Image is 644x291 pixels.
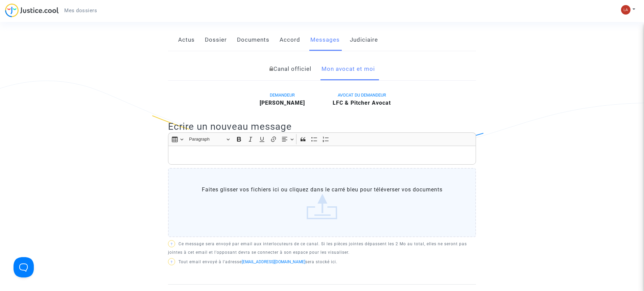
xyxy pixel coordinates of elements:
a: Mon avocat et moi [321,58,375,80]
span: Paragraph [189,135,224,143]
span: ? [171,242,173,246]
div: Rich Text Editor, main [168,146,476,165]
a: Judiciaire [350,29,378,51]
div: Editor toolbar [168,132,476,146]
img: jc-logo.svg [5,3,59,17]
span: Mes dossiers [64,7,97,14]
a: Canal officiel [269,58,311,80]
p: Ce message sera envoyé par email aux interlocuteurs de ce canal. Si les pièces jointes dépassent ... [168,240,476,257]
span: DEMANDEUR [270,92,295,98]
a: Messages [310,29,340,51]
a: Dossier [205,29,227,51]
a: Accord [280,29,300,51]
a: [EMAIL_ADDRESS][DOMAIN_NAME] [242,259,305,264]
b: LFC & Pitcher Avocat [333,100,391,106]
b: [PERSON_NAME] [260,100,305,106]
a: Actus [178,29,195,51]
span: ? [171,260,173,264]
img: 061d264c70b287290fe2068bf3196acc [621,5,630,15]
h2: Ecrire un nouveau message [168,121,476,132]
a: Documents [237,29,269,51]
iframe: Help Scout Beacon - Open [14,257,34,277]
button: Paragraph [186,134,233,145]
span: AVOCAT DU DEMANDEUR [338,92,386,98]
p: Tout email envoyé à l'adresse sera stocké ici. [168,258,476,266]
a: Mes dossiers [59,5,102,16]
